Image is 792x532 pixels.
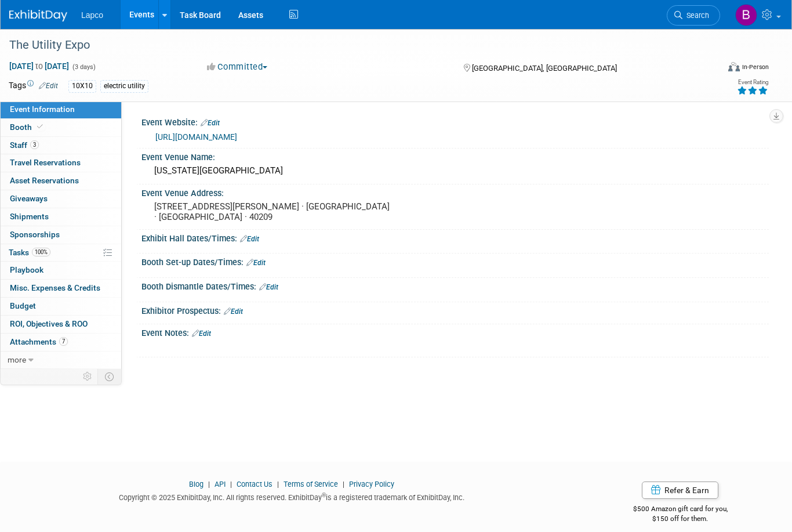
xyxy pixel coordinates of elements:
div: Event Venue Address: [141,184,769,199]
span: Lapco [81,10,103,20]
div: Copyright © 2025 ExhibitDay, Inc. All rights reserved. ExhibitDay is a registered trademark of Ex... [9,490,575,503]
span: Attachments [10,337,68,346]
sup: ® [322,492,326,498]
div: Event Notes: [141,324,769,339]
div: 10X10 [68,80,96,92]
a: Misc. Expenses & Credits [1,280,121,297]
a: Edit [192,330,211,338]
div: Event Rating [737,79,768,85]
a: more [1,352,121,369]
div: Booth Set-up Dates/Times: [141,254,769,269]
td: Tags [9,79,58,93]
a: Edit [259,283,278,291]
span: Travel Reservations [10,158,81,167]
a: [URL][DOMAIN_NAME] [155,132,237,142]
div: The Utility Expo [5,35,704,56]
a: Terms of Service [284,480,338,488]
div: Booth Dismantle Dates/Times: [141,278,769,293]
span: [DATE] [DATE] [9,61,70,71]
img: Bret Blanco [735,4,757,26]
a: Contact Us [237,480,273,488]
img: ExhibitDay [9,10,67,21]
a: Search [667,5,720,26]
a: Travel Reservations [1,154,121,172]
span: | [205,480,213,488]
span: more [8,355,26,364]
span: | [274,480,282,488]
span: to [34,61,45,71]
span: Budget [10,301,36,310]
a: Privacy Policy [349,480,394,488]
span: [GEOGRAPHIC_DATA], [GEOGRAPHIC_DATA] [472,64,617,73]
div: Exhibitor Prospectus: [141,302,769,317]
span: 100% [32,248,50,256]
a: Edit [240,235,259,243]
a: Event Information [1,101,121,118]
a: Edit [201,119,220,127]
span: Tasks [9,248,50,257]
td: Toggle Event Tabs [98,369,122,384]
div: Event Format [657,60,769,78]
img: Format-Inperson.png [728,62,740,71]
a: Blog [189,480,204,488]
a: Edit [246,259,266,267]
span: Event Information [10,104,75,114]
a: Budget [1,298,121,315]
span: Shipments [10,212,49,221]
td: Personalize Event Tab Strip [78,369,98,384]
span: Sponsorships [10,230,60,239]
a: Tasks100% [1,244,121,262]
div: Exhibit Hall Dates/Times: [141,230,769,245]
span: ROI, Objectives & ROO [10,319,88,328]
span: | [340,480,347,488]
a: Staff3 [1,137,121,154]
div: $150 off for them. [592,514,769,524]
a: Refer & Earn [642,482,718,499]
a: Edit [39,82,58,90]
button: Committed [203,61,272,73]
span: Search [682,11,709,20]
span: Booth [10,122,45,132]
div: In-Person [742,63,769,71]
span: Staff [10,140,39,150]
a: Edit [224,307,243,316]
a: API [215,480,226,488]
div: $500 Amazon gift card for you, [592,497,769,523]
span: Asset Reservations [10,176,79,185]
pre: [STREET_ADDRESS][PERSON_NAME] · [GEOGRAPHIC_DATA] · [GEOGRAPHIC_DATA] · 40209 [154,201,390,222]
div: Event Website: [141,114,769,129]
a: Sponsorships [1,226,121,244]
div: [US_STATE][GEOGRAPHIC_DATA] [150,162,760,180]
span: | [227,480,235,488]
a: Booth [1,119,121,136]
span: (3 days) [71,63,96,71]
div: electric utility [100,80,148,92]
div: Event Venue Name: [141,149,769,163]
span: 7 [59,337,68,346]
a: Asset Reservations [1,172,121,190]
a: Giveaways [1,190,121,208]
a: Shipments [1,208,121,226]
a: ROI, Objectives & ROO [1,316,121,333]
span: Giveaways [10,194,48,203]
span: Playbook [10,265,43,274]
a: Playbook [1,262,121,279]
a: Attachments7 [1,334,121,351]
span: 3 [30,140,39,149]
i: Booth reservation complete [37,124,43,130]
span: Misc. Expenses & Credits [10,283,100,292]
